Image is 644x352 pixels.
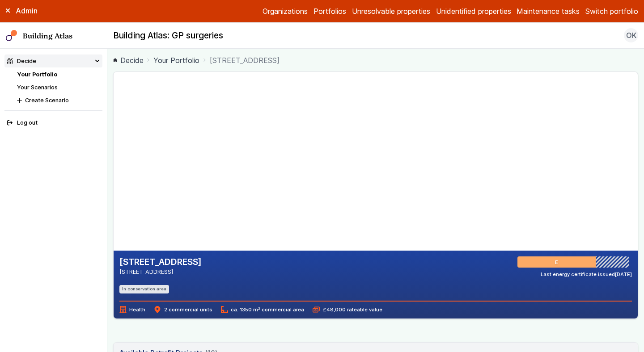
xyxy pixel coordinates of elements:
address: [STREET_ADDRESS] [119,268,202,276]
li: In conservation area [119,285,169,293]
button: OK [624,28,638,42]
a: Unresolvable properties [352,6,430,17]
h2: Building Atlas: GP surgeries [113,30,223,42]
button: Switch portfolio [585,6,638,17]
h2: [STREET_ADDRESS] [119,256,202,268]
a: Unidentified properties [436,6,511,17]
button: Create Scenario [14,94,102,107]
a: Decide [113,55,144,66]
a: Maintenance tasks [517,6,580,17]
span: [STREET_ADDRESS] [210,55,280,66]
span: 2 commercial units [154,306,212,313]
span: Health [119,306,145,313]
button: Log out [4,117,103,130]
div: Last energy certificate issued [541,271,632,278]
a: Your Scenarios [17,84,58,91]
summary: Decide [4,54,103,67]
time: [DATE] [615,271,632,277]
span: £48,000 rateable value [313,306,382,313]
a: Organizations [263,6,308,17]
a: Your Portfolio [17,71,57,78]
span: E [556,259,559,266]
img: main-0bbd2752.svg [6,30,17,42]
a: Portfolios [314,6,346,17]
div: Decide [7,57,36,65]
a: Your Portfolio [153,55,199,66]
span: OK [626,30,636,41]
span: ca. 1350 m² commercial area [221,306,304,313]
